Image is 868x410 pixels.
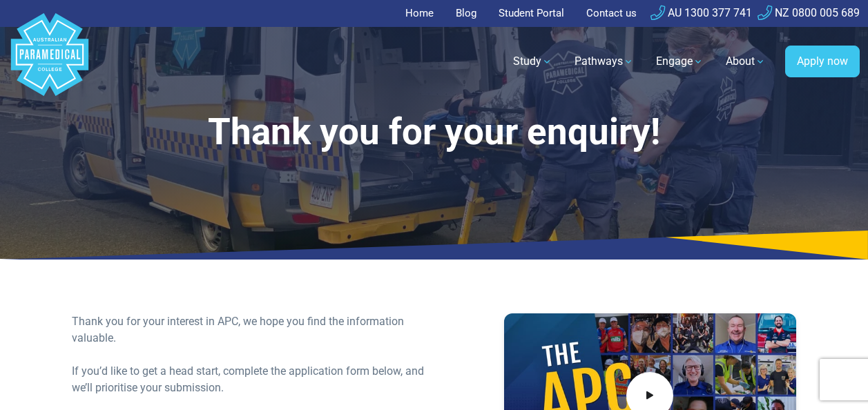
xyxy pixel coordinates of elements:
[566,42,642,81] a: Pathways
[650,6,752,19] a: AU 1300 377 741
[505,42,561,81] a: Study
[72,363,425,396] div: If you’d like to get a head start, complete the application form below, and we’ll prioritise your...
[648,42,712,81] a: Engage
[758,6,860,19] a: NZ 0800 005 689
[8,27,91,97] a: Australian Paramedical College
[72,110,795,154] h1: Thank you for your enquiry!
[785,46,860,77] a: Apply now
[72,313,425,346] div: Thank you for your interest in APC, we hope you find the information valuable.
[717,42,774,81] a: About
